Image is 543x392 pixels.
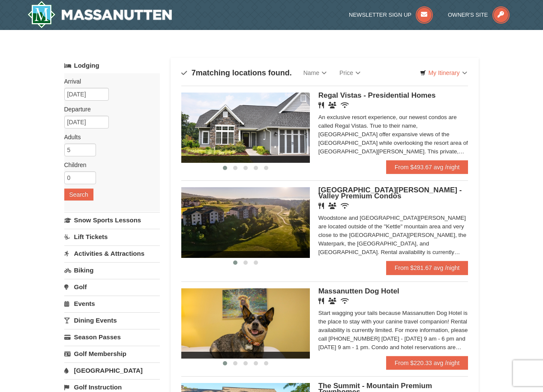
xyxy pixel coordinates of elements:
[318,186,462,200] span: [GEOGRAPHIC_DATA][PERSON_NAME] - Valley Premium Condos
[64,296,160,311] a: Events
[318,102,324,108] i: Restaurant
[181,69,292,77] h4: matching locations found.
[386,356,468,370] a: From $220.33 avg /night
[318,309,468,352] div: Start wagging your tails because Massanutten Dog Hotel is the place to stay with your canine trav...
[64,312,160,328] a: Dining Events
[349,12,411,18] span: Newsletter Sign Up
[192,69,196,77] span: 7
[64,58,160,73] a: Lodging
[297,64,333,81] a: Name
[64,262,160,278] a: Biking
[448,12,488,18] span: Owner's Site
[64,279,160,295] a: Golf
[64,346,160,362] a: Golf Membership
[333,64,367,81] a: Price
[341,102,349,108] i: Wireless Internet (free)
[349,12,433,18] a: Newsletter Sign Up
[64,229,160,245] a: Lift Tickets
[64,161,153,169] label: Children
[318,203,324,209] i: Restaurant
[341,298,349,304] i: Wireless Internet (free)
[64,133,153,141] label: Adults
[318,298,324,304] i: Restaurant
[64,77,153,86] label: Arrival
[448,12,510,18] a: Owner's Site
[386,261,468,275] a: From $281.67 avg /night
[414,66,472,79] a: My Itinerary
[64,189,93,200] button: Search
[64,362,160,378] a: [GEOGRAPHIC_DATA]
[64,105,153,114] label: Departure
[64,329,160,345] a: Season Passes
[64,245,160,261] a: Activities & Attractions
[27,1,172,28] a: Massanutten Resort
[64,212,160,228] a: Snow Sports Lessons
[318,91,436,99] span: Regal Vistas - Presidential Homes
[27,1,172,28] img: Massanutten Resort Logo
[341,203,349,209] i: Wireless Internet (free)
[328,298,336,304] i: Banquet Facilities
[328,102,336,108] i: Banquet Facilities
[318,113,468,156] div: An exclusive resort experience, our newest condos are called Regal Vistas. True to their name, [G...
[318,214,468,257] div: Woodstone and [GEOGRAPHIC_DATA][PERSON_NAME] are located outside of the "Kettle" mountain area an...
[328,203,336,209] i: Banquet Facilities
[318,287,399,295] span: Massanutten Dog Hotel
[386,160,468,174] a: From $493.67 avg /night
